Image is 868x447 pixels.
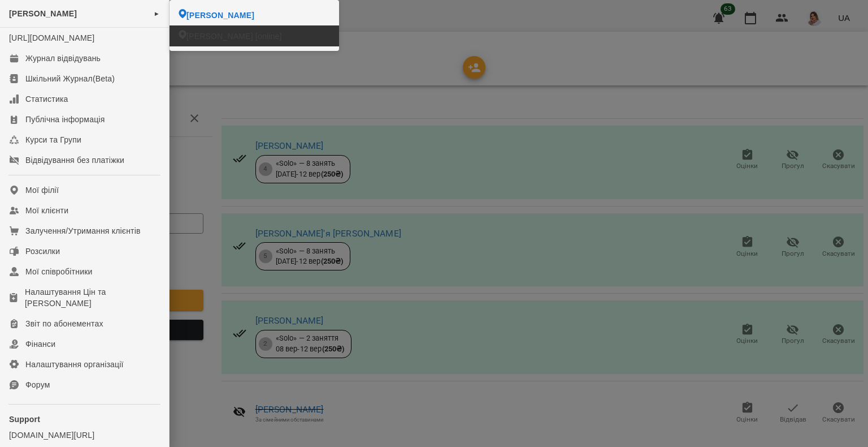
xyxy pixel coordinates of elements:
span: [PERSON_NAME] [online] [186,31,282,42]
div: Статистика [25,93,68,105]
div: Фінанси [25,338,55,350]
div: Мої клієнти [25,205,68,216]
span: [PERSON_NAME] [186,10,254,21]
a: [DOMAIN_NAME][URL] [9,429,160,441]
div: Відвідування без платіжки [25,154,124,166]
div: Форум [25,379,50,390]
div: Налаштування організації [25,359,124,370]
div: Публічна інформація [25,114,105,125]
div: Курси та Групи [25,134,81,145]
div: Журнал відвідувань [25,53,101,64]
span: [PERSON_NAME] [9,9,77,18]
div: Налаштування Цін та [PERSON_NAME] [25,286,160,309]
div: Шкільний Журнал(Beta) [25,73,115,84]
div: Мої філії [25,184,59,196]
p: Support [9,414,160,425]
div: Звіт по абонементах [25,318,103,329]
div: Розсилки [25,246,60,257]
a: [URL][DOMAIN_NAME] [9,33,94,42]
div: Мої співробітники [25,266,93,277]
div: Залучення/Утримання клієнтів [25,225,141,237]
span: ► [154,9,160,18]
